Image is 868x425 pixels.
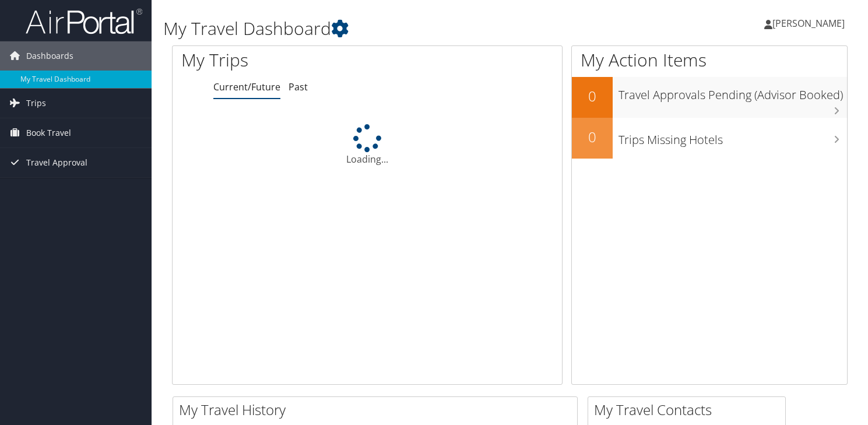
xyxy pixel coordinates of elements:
a: Past [289,80,308,93]
span: Book Travel [26,118,71,147]
span: [PERSON_NAME] [772,17,845,30]
span: Dashboards [26,41,73,71]
div: Loading... [173,124,562,166]
h2: My Travel Contacts [594,400,785,420]
a: 0Trips Missing Hotels [572,118,847,159]
span: Travel Approval [26,148,87,177]
h3: Trips Missing Hotels [619,126,847,148]
span: Trips [26,89,46,118]
h1: My Travel Dashboard [163,16,625,41]
a: Current/Future [213,80,280,93]
img: airportal-logo.png [26,8,142,35]
a: 0Travel Approvals Pending (Advisor Booked) [572,77,847,118]
h1: My Action Items [572,48,847,72]
a: [PERSON_NAME] [764,6,856,41]
h1: My Trips [181,48,391,72]
h2: 0 [572,86,613,106]
h3: Travel Approvals Pending (Advisor Booked) [619,81,847,103]
h2: 0 [572,127,613,147]
h2: My Travel History [179,400,577,420]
